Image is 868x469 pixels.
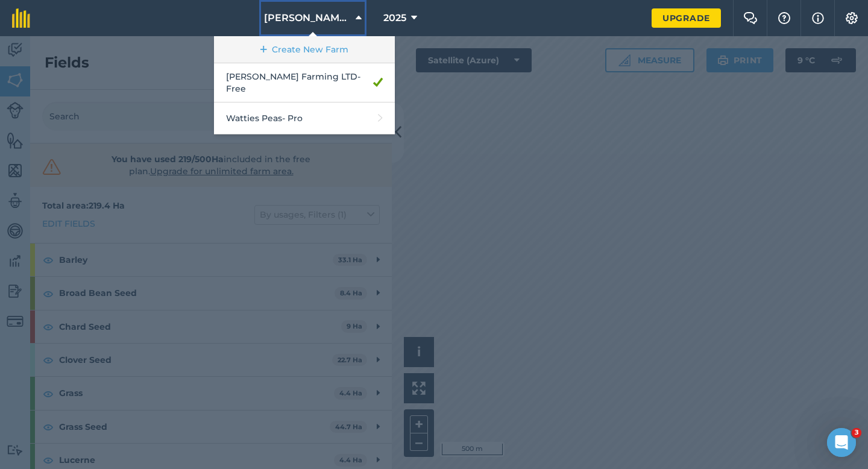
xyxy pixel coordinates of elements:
span: [PERSON_NAME] Farming LTD [264,11,351,25]
img: fieldmargin Logo [12,8,30,28]
a: Watties Peas- Pro [214,102,395,134]
span: 2025 [383,11,406,25]
a: Upgrade [652,8,721,28]
a: Create New Farm [214,36,395,63]
img: A cog icon [844,12,859,24]
img: Two speech bubbles overlapping with the left bubble in the forefront [743,12,758,24]
img: svg+xml;base64,PHN2ZyB4bWxucz0iaHR0cDovL3d3dy53My5vcmcvMjAwMC9zdmciIHdpZHRoPSIxNyIgaGVpZ2h0PSIxNy... [812,11,824,25]
iframe: Intercom live chat [827,428,856,457]
img: A question mark icon [777,12,791,24]
a: [PERSON_NAME] Farming LTD- Free [214,63,395,102]
span: 3 [852,428,861,438]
